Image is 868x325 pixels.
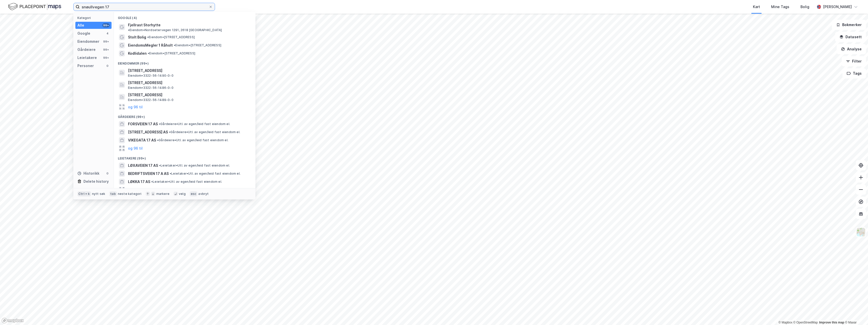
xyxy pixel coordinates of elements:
div: 4 [105,31,110,35]
div: neste kategori [118,192,142,196]
span: LØKKA 17 AS [128,179,150,185]
span: Gårdeiere • Utl. av egen/leid fast eiendom el. [169,130,240,134]
div: Kontrollprogram for chat [843,301,868,325]
div: Delete history [83,178,109,185]
a: Mapbox homepage [2,318,24,323]
span: • [159,164,161,167]
div: Personer [77,63,94,69]
div: [PERSON_NAME] [823,4,852,10]
span: • [159,122,160,126]
a: Mapbox [778,321,792,324]
span: EiendomsMegler 1 Råholt [128,42,173,48]
span: Eiendom • [STREET_ADDRESS] [147,35,195,39]
div: Eiendommer (99+) [114,57,255,67]
button: Datasett [835,32,866,42]
button: Filter [842,56,866,66]
div: Kart [753,4,760,10]
div: Gårdeiere (99+) [114,111,255,120]
span: VIKEGATA 17 AS [128,137,156,143]
span: BEDRIFTSVEIEN 17 A AS [128,171,169,177]
div: velg [179,192,186,196]
span: [STREET_ADDRESS] AS [128,129,168,135]
input: Søk på adresse, matrikkel, gårdeiere, leietakere eller personer [80,3,209,11]
span: Kodlidalen [128,50,147,56]
button: Tags [842,68,866,78]
div: avbryt [198,192,209,196]
span: LØXAVEIEN 17 AS [128,162,158,169]
span: [STREET_ADDRESS] [128,68,249,74]
span: FORSVEIEN 17 AS [128,121,158,127]
div: tab [109,191,117,196]
span: • [148,51,149,55]
div: Leietakere (99+) [114,152,255,161]
div: Google [77,30,90,36]
span: [STREET_ADDRESS] [128,92,249,98]
div: 0 [105,64,110,68]
iframe: Chat Widget [843,301,868,325]
span: Leietaker • Utl. av egen/leid fast eiendom el. [170,172,241,176]
span: Fjellrast Storhytte [128,22,161,28]
span: • [147,35,149,39]
span: Eiendom • 3322-56-1486-0-0 [128,86,173,90]
div: Kategori [77,16,112,20]
span: [STREET_ADDRESS] [128,80,249,86]
div: Leietakere [77,55,97,61]
button: og 96 til [128,145,143,151]
span: Gårdeiere • Utl. av egen/leid fast eiendom el. [159,122,230,126]
div: Alle [77,22,84,28]
div: nytt søk [92,192,105,196]
div: esc [190,191,198,196]
div: 99+ [102,39,110,44]
span: Gårdeiere • Utl. av egen/leid fast eiendom el. [157,138,228,142]
a: Improve this map [819,321,844,324]
button: Bokmerker [832,20,866,30]
span: Eiendom • 3322-56-1489-0-0 [128,98,173,102]
span: Eiendom • [STREET_ADDRESS] [174,43,221,47]
img: Z [856,227,866,237]
div: Google (4) [114,12,255,21]
span: • [151,180,153,184]
span: • [128,28,129,32]
span: • [169,130,170,134]
div: Gårdeiere [77,47,96,53]
div: Historikk [77,170,99,176]
div: 99+ [102,48,110,52]
div: 99+ [102,56,110,60]
span: Leietaker • Utl. av egen/leid fast eiendom el. [151,180,222,184]
span: • [174,43,175,47]
div: 0 [105,171,110,175]
a: OpenStreetMap [793,321,818,324]
button: og 96 til [128,187,143,193]
img: logo.f888ab2527a4732fd821a326f86c7f29.svg [8,2,61,11]
div: markere [156,192,169,196]
div: 99+ [102,23,110,27]
div: Mine Tags [771,4,789,10]
span: • [170,172,171,175]
div: Eiendommer [77,38,99,45]
span: • [157,138,159,142]
div: Bolig [800,4,809,10]
button: og 96 til [128,104,143,110]
span: Eiendom • [STREET_ADDRESS] [148,51,195,55]
span: Eiendom • 3322-56-1490-0-0 [128,74,173,78]
span: Eiendom • Nordsetervegen 1291, 2618 [GEOGRAPHIC_DATA] [128,28,222,32]
span: Stolt Bolig [128,34,146,40]
div: Ctrl + k [77,191,91,196]
button: Analyse [837,44,866,54]
span: Leietaker • Utl. av egen/leid fast eiendom el. [159,164,230,168]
